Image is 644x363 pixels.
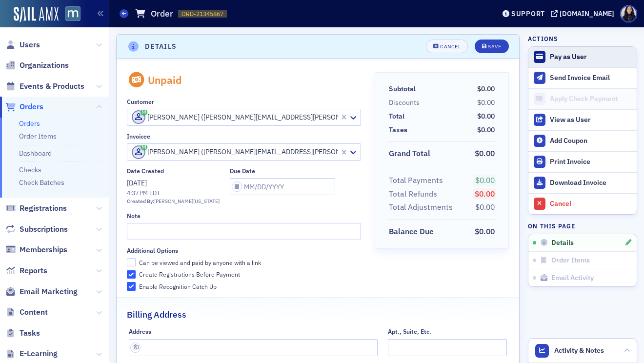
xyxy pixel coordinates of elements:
div: [PERSON_NAME] ([PERSON_NAME][EMAIL_ADDRESS][PERSON_NAME][DOMAIN_NAME]) [132,145,338,159]
div: Support [511,9,545,18]
div: View as User [550,116,632,124]
div: [DOMAIN_NAME] [560,9,614,18]
input: Can be viewed and paid by anyone with a link [127,258,136,267]
span: $0.00 [477,125,495,134]
img: SailAMX [14,7,59,22]
div: Send Invoice Email [550,74,632,82]
span: [DATE] [127,179,147,187]
button: Cancel [528,193,637,214]
a: Checks [19,165,41,174]
div: Cancel [550,200,632,208]
div: Grand Total [389,148,430,160]
div: [PERSON_NAME][US_STATE] [154,198,220,205]
div: Add Coupon [550,137,632,145]
span: Reports [20,265,47,276]
input: Enable Recognition Catch Up [127,282,136,291]
a: Download Invoice [528,172,637,193]
h4: On this page [528,222,637,230]
div: Cancel [440,44,461,49]
span: Total Adjustments [389,202,456,213]
span: Events & Products [20,81,84,92]
div: Apt., Suite, Etc. [388,328,431,335]
a: Orders [5,101,43,112]
div: Download Invoice [550,179,632,187]
span: $0.00 [475,189,495,199]
div: Create Registrations Before Payment [139,270,240,279]
a: Memberships [5,244,67,255]
span: Order Items [551,256,590,265]
button: View as User [528,109,637,130]
span: $0.00 [477,84,495,93]
div: Taxes [389,125,407,135]
a: Dashboard [19,149,52,158]
div: Unpaid [148,74,182,86]
span: Profile [620,5,637,22]
a: Tasks [5,328,40,339]
span: Subtotal [389,84,419,94]
a: Content [5,307,48,318]
span: Registrations [20,203,67,214]
div: Enable Recognition Catch Up [139,282,217,291]
div: Additional Options [127,247,178,254]
a: Events & Products [5,81,84,92]
div: Can be viewed and paid by anyone with a link [139,259,261,267]
div: Due Date [230,167,255,175]
span: Balance Due [389,226,437,238]
span: $0.00 [475,202,495,212]
h1: Order [151,8,173,20]
span: Email Marketing [20,286,78,297]
div: [PERSON_NAME] ([PERSON_NAME][EMAIL_ADDRESS][PERSON_NAME][DOMAIN_NAME]) [132,110,338,124]
div: Total [389,111,404,121]
span: E-Learning [20,348,58,359]
a: Check Batches [19,178,64,187]
button: Add Coupon [528,130,637,151]
div: Subtotal [389,84,416,94]
a: Subscriptions [5,224,68,235]
span: Tasks [20,328,40,339]
h2: Billing Address [127,308,186,321]
span: Taxes [389,125,411,135]
a: Orders [19,119,40,128]
button: Cancel [426,40,468,53]
a: Reports [5,265,47,276]
h4: Actions [528,34,558,43]
img: SailAMX [65,6,80,21]
div: Note [127,212,141,220]
div: Address [129,328,151,335]
input: MM/DD/YYYY [230,178,335,195]
button: [DOMAIN_NAME] [551,10,618,17]
span: EDT [148,189,160,197]
time: 4:37 PM [127,189,148,197]
span: $0.00 [477,112,495,121]
span: Grand Total [389,148,434,160]
div: Total Refunds [389,188,437,200]
span: $0.00 [475,148,495,158]
a: Print Invoice [528,151,637,172]
span: $0.00 [475,175,495,185]
span: Activity & Notes [554,345,604,356]
span: Total Payments [389,175,446,186]
span: Memberships [20,244,67,255]
h4: Details [145,41,177,52]
a: View Homepage [59,6,80,23]
span: $0.00 [475,226,495,236]
a: Organizations [5,60,69,71]
span: $0.00 [477,98,495,107]
a: Users [5,40,40,50]
span: Subscriptions [20,224,68,235]
button: Save [475,40,508,53]
span: Orders [20,101,43,112]
button: Send Invoice Email [528,67,637,88]
div: Total Payments [389,175,443,186]
div: Print Invoice [550,158,632,166]
div: Apply Check Payment [550,95,632,103]
div: Balance Due [389,226,434,238]
div: Save [488,44,501,49]
a: E-Learning [5,348,58,359]
button: Pay as User [528,47,637,67]
div: Total Adjustments [389,202,453,213]
a: Email Marketing [5,286,78,297]
span: Organizations [20,60,69,71]
div: Pay as User [550,53,632,61]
